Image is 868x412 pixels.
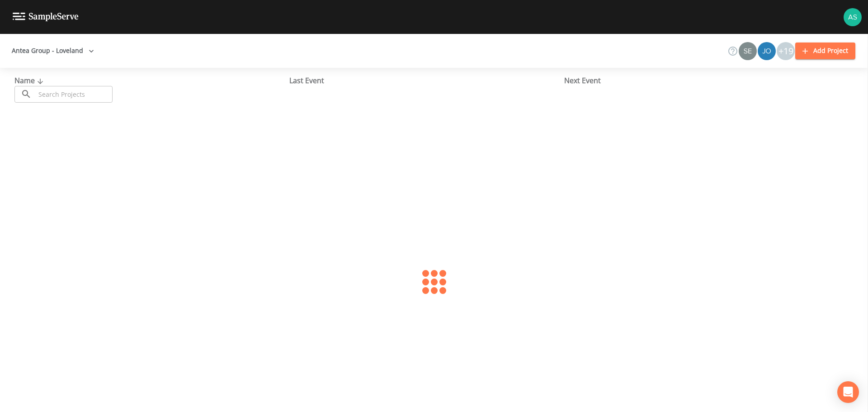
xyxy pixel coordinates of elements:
img: d2de15c11da5451b307a030ac90baa3e [758,42,776,60]
div: +19 [777,42,795,60]
div: Next Event [564,75,839,86]
div: Last Event [289,75,564,86]
button: Add Project [795,43,855,59]
div: Sean McKinstry [738,42,757,60]
img: logo [13,13,79,21]
input: Search Projects [35,86,113,103]
span: Name [14,76,46,85]
div: Josh Watzak [757,42,776,60]
div: Open Intercom Messenger [837,381,859,403]
button: Antea Group - Loveland [8,43,98,59]
img: 360e392d957c10372a2befa2d3a287f3 [844,8,862,26]
img: 52efdf5eb87039e5b40670955cfdde0b [739,42,757,60]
